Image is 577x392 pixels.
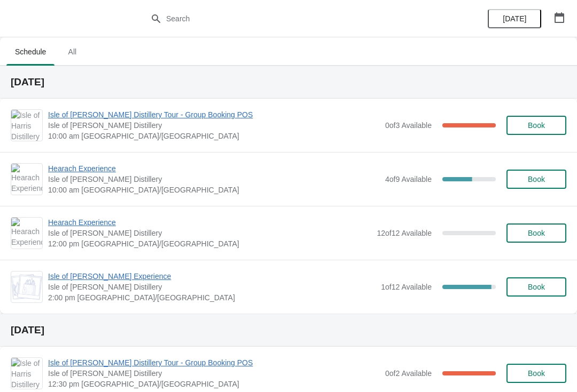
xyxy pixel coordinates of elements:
[528,121,545,130] span: Book
[48,174,380,185] span: Isle of [PERSON_NAME] Distillery
[506,116,566,135] button: Book
[48,228,371,238] span: Isle of [PERSON_NAME] Distillery
[48,163,380,174] span: Hearach Experience
[503,14,526,23] span: [DATE]
[11,164,42,195] img: Hearach Experience | Isle of Harris Distillery | 10:00 am Europe/London
[11,274,42,300] img: Isle of Harris Gin Experience | Isle of Harris Distillery | 2:00 pm Europe/London
[48,217,371,228] span: Hearach Experience
[11,110,42,141] img: Isle of Harris Distillery Tour - Group Booking POS | Isle of Harris Distillery | 10:00 am Europe/...
[48,368,380,379] span: Isle of [PERSON_NAME] Distillery
[528,229,545,237] span: Book
[506,170,566,189] button: Book
[528,369,545,378] span: Book
[6,42,54,61] span: Schedule
[48,357,380,368] span: Isle of [PERSON_NAME] Distillery Tour - Group Booking POS
[166,9,433,28] input: Search
[385,175,432,183] span: 4 of 9 Available
[11,325,566,335] h2: [DATE]
[11,218,42,249] img: Hearach Experience | Isle of Harris Distillery | 12:00 pm Europe/London
[381,283,432,291] span: 1 of 12 Available
[377,229,432,237] span: 12 of 12 Available
[48,271,376,282] span: Isle of [PERSON_NAME] Experience
[385,369,432,378] span: 0 of 2 Available
[506,364,566,383] button: Book
[385,121,432,130] span: 0 of 3 Available
[48,292,376,303] span: 2:00 pm [GEOGRAPHIC_DATA]/[GEOGRAPHIC_DATA]
[11,358,42,389] img: Isle of Harris Distillery Tour - Group Booking POS | Isle of Harris Distillery | 12:30 pm Europe/...
[48,185,380,195] span: 10:00 am [GEOGRAPHIC_DATA]/[GEOGRAPHIC_DATA]
[528,283,545,291] span: Book
[59,42,85,61] span: All
[506,223,566,243] button: Book
[506,277,566,297] button: Book
[48,109,380,120] span: Isle of [PERSON_NAME] Distillery Tour - Group Booking POS
[528,175,545,183] span: Book
[48,238,371,249] span: 12:00 pm [GEOGRAPHIC_DATA]/[GEOGRAPHIC_DATA]
[48,379,380,389] span: 12:30 pm [GEOGRAPHIC_DATA]/[GEOGRAPHIC_DATA]
[11,77,566,87] h2: [DATE]
[48,282,376,292] span: Isle of [PERSON_NAME] Distillery
[488,9,541,28] button: [DATE]
[48,131,380,141] span: 10:00 am [GEOGRAPHIC_DATA]/[GEOGRAPHIC_DATA]
[48,120,380,131] span: Isle of [PERSON_NAME] Distillery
